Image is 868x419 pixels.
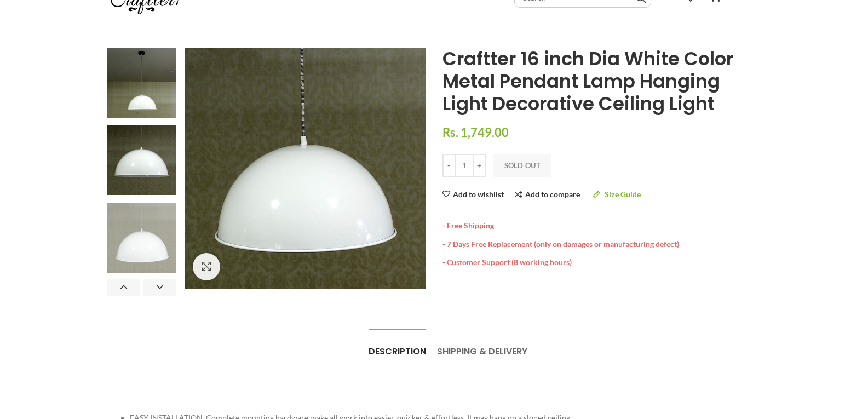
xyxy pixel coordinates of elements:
a: Add to wishlist [442,191,504,198]
a: Shipping & Delivery [437,329,527,363]
span: Add to wishlist [453,191,504,198]
img: CMTL-4-3_53beecc7-c8c0-44f0-88f7-82d2560a48ef_150x_crop_center.jpg [107,48,177,118]
div: - Free Shipping - 7 Days Free Replacement (only on damages or manufacturing defect) - Customer Su... [442,210,761,267]
span: Size Guide [605,190,641,199]
a: Size Guide [593,191,641,199]
img: CMTL-4-5_150x_crop_center.jpg [107,203,177,273]
a: Add to compare [515,191,580,199]
input: + [473,154,486,177]
input: - [442,154,456,177]
button: Next [143,279,176,296]
a: Description [369,329,426,363]
button: Sold Out [493,154,551,177]
span: Sold Out [504,161,541,170]
span: Description [369,345,426,358]
img: CMTL-4-4_150x_crop_center.jpg [107,125,177,195]
span: Add to compare [525,190,580,199]
span: Craftter 16 inch Dia White Color Metal Pendant Lamp Hanging Light Decorative Ceiling Light [442,45,733,117]
span: Shipping & Delivery [437,345,527,358]
span: Rs. 1,749.00 [442,125,509,140]
button: Previous [107,279,141,296]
